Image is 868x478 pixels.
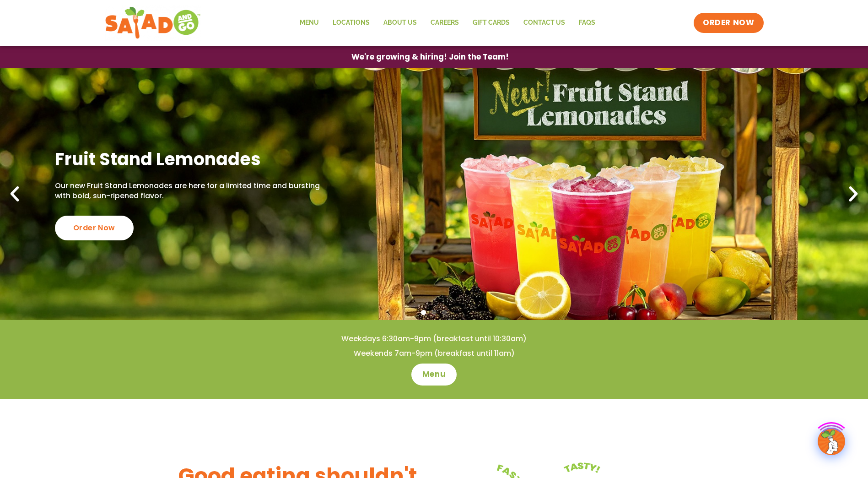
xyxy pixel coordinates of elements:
[351,53,509,61] span: We're growing & hiring! Join the Team!
[572,12,602,33] a: FAQs
[424,12,466,33] a: Careers
[338,46,523,68] a: We're growing & hiring! Join the Team!
[105,5,201,41] img: new-SAG-logo-768×292
[293,12,326,33] a: Menu
[843,184,863,204] div: Next slide
[421,310,426,315] span: Go to slide 1
[411,364,457,386] a: Menu
[517,12,572,33] a: Contact Us
[293,12,602,33] nav: Menu
[326,12,377,33] a: Locations
[442,310,447,315] span: Go to slide 3
[466,12,517,33] a: GIFT CARDS
[703,17,754,28] span: ORDER NOW
[377,12,424,33] a: About Us
[18,348,850,358] h4: Weekends 7am-9pm (breakfast until 11am)
[694,13,763,33] a: ORDER NOW
[431,310,437,315] span: Go to slide 2
[55,216,134,240] div: Order Now
[5,184,25,204] div: Previous slide
[422,369,446,380] span: Menu
[55,148,323,170] h2: Fruit Stand Lemonades
[55,181,323,201] p: Our new Fruit Stand Lemonades are here for a limited time and bursting with bold, sun-ripened fla...
[18,334,850,344] h4: Weekdays 6:30am-9pm (breakfast until 10:30am)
